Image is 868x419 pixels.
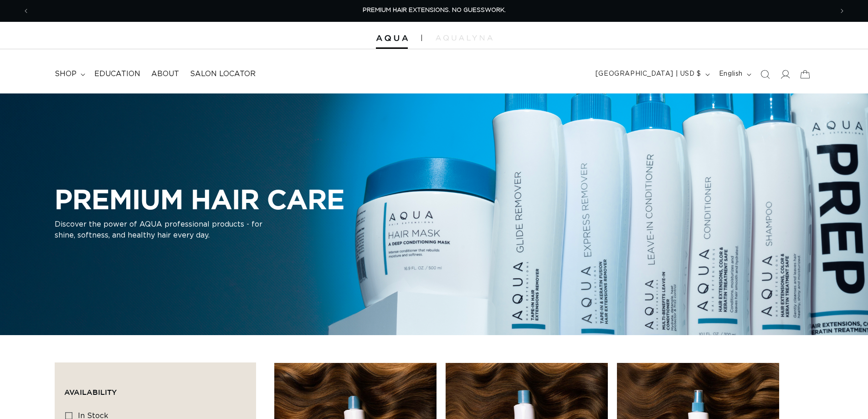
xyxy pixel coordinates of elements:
a: Salon Locator [185,64,261,84]
h2: PREMIUM HAIR CARE [55,183,344,215]
span: About [151,69,179,79]
a: Education [89,64,146,84]
span: English [719,69,743,79]
span: Salon Locator [190,69,256,79]
button: Next announcement [832,2,852,20]
span: shop [55,69,77,79]
span: Availability [64,388,117,396]
button: Previous announcement [16,2,36,20]
button: [GEOGRAPHIC_DATA] | USD $ [590,66,714,83]
a: About [146,64,185,84]
span: PREMIUM HAIR EXTENSIONS. NO GUESSWORK. [363,7,506,13]
img: Aqua Hair Extensions [376,35,408,41]
img: aqualyna.com [436,35,493,41]
span: [GEOGRAPHIC_DATA] | USD $ [596,69,701,79]
span: Education [94,69,140,79]
summary: shop [49,64,89,84]
summary: Availability (0 selected) [64,372,247,405]
p: Discover the power of AQUA professional products - for shine, softness, and healthy hair every day. [55,219,282,241]
button: English [714,66,755,83]
summary: Search [755,64,775,84]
